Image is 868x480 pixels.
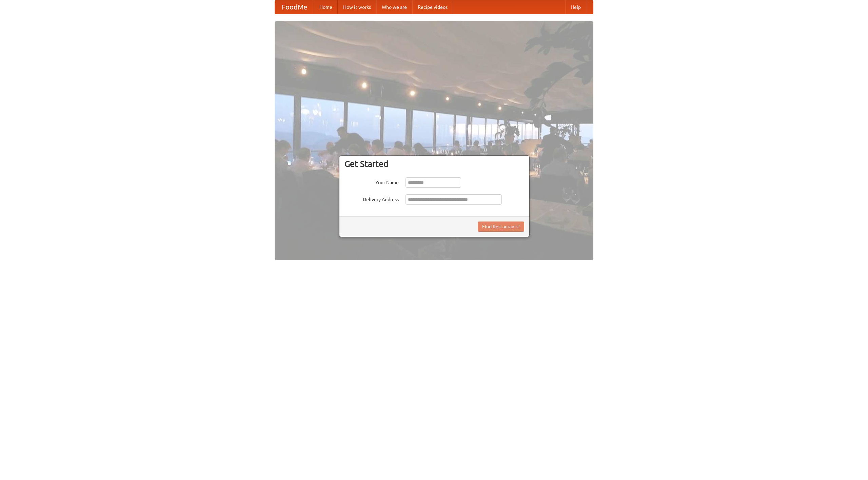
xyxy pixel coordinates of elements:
label: Your Name [344,177,399,186]
a: Recipe videos [412,0,453,14]
a: Help [565,0,586,14]
a: FoodMe [275,0,314,14]
a: How it works [338,0,376,14]
a: Home [314,0,338,14]
h3: Get Started [344,159,524,169]
label: Delivery Address [344,194,399,203]
button: Find Restaurants! [478,222,524,232]
a: Who we are [376,0,412,14]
